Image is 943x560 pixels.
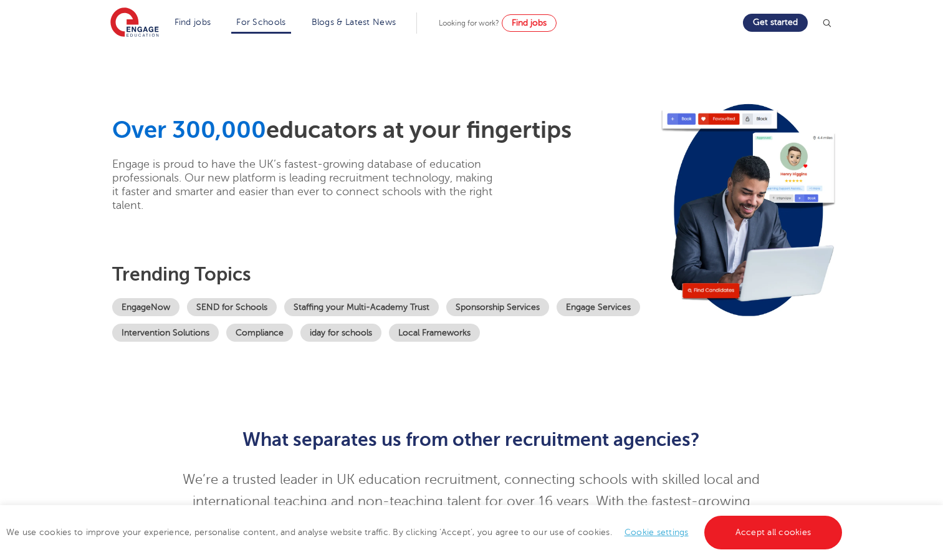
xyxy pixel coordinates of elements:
[625,528,689,537] a: Cookie settings
[112,116,653,145] h1: educators at your fingertips
[502,14,557,32] a: Find jobs
[300,324,381,342] a: iday for schools
[557,298,640,316] a: Engage Services
[704,516,843,549] a: Accept all cookies
[112,324,219,342] a: Intervention Solutions
[175,17,211,27] a: Find jobs
[439,19,499,27] span: Looking for work?
[110,7,159,39] img: Engage Education
[112,157,495,212] p: Engage is proud to have the UK’s fastest-growing database of education professionals. Our new pla...
[446,298,549,316] a: Sponsorship Services
[187,298,277,316] a: SEND for Schools
[284,298,439,316] a: Staffing your Multi-Academy Trust
[112,263,653,286] h3: Trending topics
[312,17,396,27] a: Blogs & Latest News
[236,17,285,27] a: For Schools
[659,94,837,326] img: Image for: Looking for staff
[112,117,266,143] span: Over 300,000
[166,429,777,450] h2: What separates us from other recruitment agencies?
[112,298,180,316] a: EngageNow
[226,324,293,342] a: Compliance
[743,14,808,32] a: Get started
[512,18,547,27] span: Find jobs
[389,324,480,342] a: Local Frameworks
[6,528,845,537] span: We use cookies to improve your experience, personalise content, and analyse website traffic. By c...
